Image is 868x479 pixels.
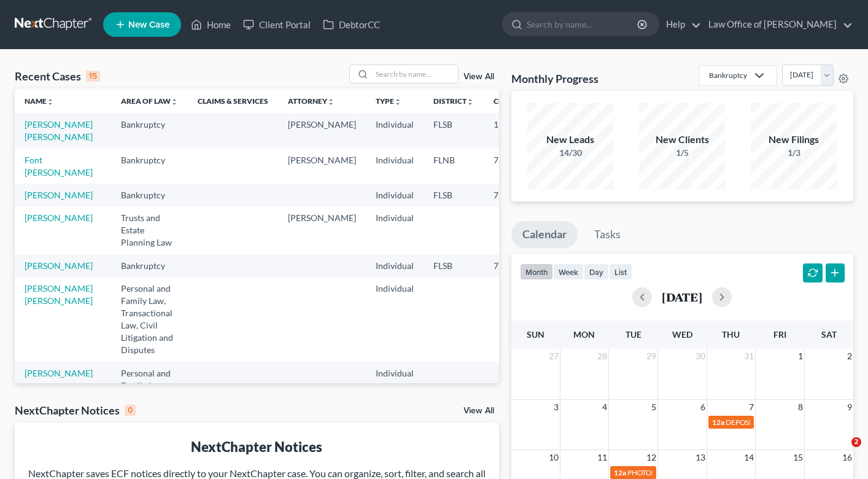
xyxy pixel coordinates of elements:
a: [PERSON_NAME] [25,212,93,223]
td: Individual [366,184,424,206]
span: 1 [797,349,804,364]
span: New Case [128,20,169,29]
span: 27 [548,349,560,364]
div: NextChapter Notices [15,403,136,418]
span: 2 [851,437,861,447]
td: FLSB [424,113,484,148]
td: Bankruptcy [111,184,188,206]
a: Law Office of [PERSON_NAME] [702,14,853,36]
span: Sun [527,329,544,340]
a: [PERSON_NAME] [25,260,93,271]
a: Districtunfold_more [433,96,474,106]
a: View All [463,72,494,81]
a: Nameunfold_more [25,96,54,106]
input: Search by name... [372,65,458,83]
a: [PERSON_NAME] [PERSON_NAME] [25,119,93,142]
td: FLSB [424,254,484,277]
div: New Filings [751,133,837,147]
span: Tue [626,329,641,340]
span: 29 [645,349,657,364]
td: [PERSON_NAME] [278,207,366,254]
span: DEPOSITION 10 AM [726,418,792,427]
a: Calendar [511,221,578,248]
iframe: Intercom live chat [826,437,856,467]
a: [PERSON_NAME] [PERSON_NAME] [25,283,93,306]
td: Bankruptcy [111,113,188,148]
td: Individual [366,254,424,277]
span: 10 [548,450,560,465]
td: FLSB [424,184,484,206]
h3: Monthly Progress [511,71,599,86]
td: Individual [366,362,424,446]
span: 30 [694,349,707,364]
td: Individual [366,277,424,361]
i: unfold_more [47,98,54,106]
a: [PERSON_NAME] [25,368,93,378]
span: Sat [821,329,837,340]
div: New Clients [639,133,725,147]
span: 9 [846,400,853,415]
button: day [584,263,609,280]
span: Mon [573,329,595,340]
td: 7 [484,184,545,206]
td: Individual [366,149,424,184]
i: unfold_more [171,98,178,106]
i: unfold_more [394,98,401,106]
a: Client Portal [237,14,317,36]
a: View All [463,407,494,415]
div: 14/30 [527,147,613,159]
td: Individual [366,113,424,148]
span: 12 [645,450,657,465]
span: Thu [722,329,740,340]
i: unfold_more [327,98,335,106]
td: 13 [484,113,545,148]
span: 13 [694,450,707,465]
div: NextChapter Notices [25,437,489,456]
td: 7 [484,149,545,184]
a: Home [185,14,237,36]
a: Chapterunfold_more [494,96,535,106]
span: 5 [650,400,657,415]
a: Tasks [583,221,632,248]
td: 7 [484,254,545,277]
td: Personal and Family Law, Transactional Law, Civil Litigation and Disputes [111,277,188,361]
a: DebtorCC [317,14,386,36]
td: Bankruptcy [111,149,188,184]
div: 1/5 [639,147,725,159]
span: 4 [601,400,608,415]
button: week [553,263,584,280]
button: month [520,263,553,280]
a: [PERSON_NAME] [25,190,93,200]
td: [PERSON_NAME] [278,113,366,148]
span: 14 [743,450,755,465]
span: 6 [699,400,707,415]
span: PHOTOS AND DINNER ACO [627,468,718,477]
td: Individual [366,207,424,254]
input: Search by name... [527,13,639,36]
td: Trusts and Estate Planning Law [111,207,188,254]
span: 8 [797,400,804,415]
span: 28 [596,349,608,364]
td: [PERSON_NAME] [278,149,366,184]
div: Recent Cases [15,69,100,84]
div: 1/3 [751,147,837,159]
td: Bankruptcy [111,254,188,277]
div: New Leads [527,133,613,147]
td: FLNB [424,149,484,184]
span: Fri [773,329,786,340]
span: 3 [552,400,560,415]
span: 12a [614,468,626,477]
span: 31 [743,349,755,364]
i: unfold_more [467,98,474,106]
span: 15 [792,450,804,465]
span: 12a [712,418,724,427]
a: Font [PERSON_NAME] [25,155,93,177]
a: Typeunfold_more [376,96,401,106]
span: 7 [748,400,755,415]
a: Area of Lawunfold_more [121,96,178,106]
th: Claims & Services [188,88,278,113]
button: list [609,263,632,280]
a: Attorneyunfold_more [288,96,335,106]
span: Wed [672,329,692,340]
span: 11 [596,450,608,465]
